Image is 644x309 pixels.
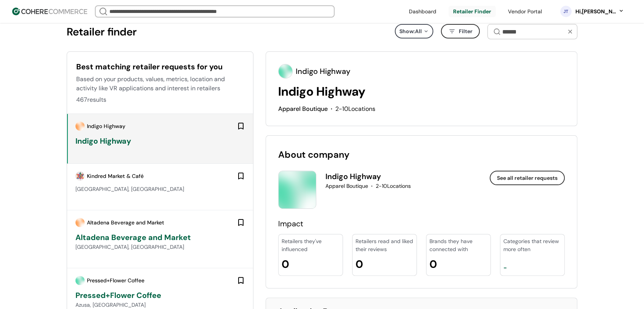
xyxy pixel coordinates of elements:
[278,104,328,114] span: Apparel Boutique
[87,219,164,227] div: Altadena Beverage and Market
[75,290,245,301] div: Pressed+Flower Coffee
[395,24,433,38] div: Show: All
[575,8,624,16] button: Hi,[PERSON_NAME]
[76,61,244,72] div: Best matching retailer requests for you
[296,66,350,77] span: Indigo Highway
[75,185,245,193] div: [GEOGRAPHIC_DATA], [GEOGRAPHIC_DATA]
[356,237,413,253] div: Retailers read and liked their reviews
[356,256,363,272] div: 0
[76,95,106,104] div: 467 results
[282,237,340,253] div: Retailers they've influenced
[87,172,144,180] div: Kindred Market & Café
[76,75,244,93] div: Based on your products, values, metrics, location and activity like VR applications and interest ...
[12,8,87,15] img: Cohere Logo
[87,277,144,285] div: Pressed+Flower Coffee
[278,82,365,101] div: Indigo Highway
[282,256,289,272] div: 0
[575,8,617,16] div: Hi, [PERSON_NAME]
[278,218,565,229] div: Impact
[87,122,125,130] div: Indigo Highway
[75,232,245,243] div: Altadena Beverage and Market
[75,301,245,309] div: Azusa, [GEOGRAPHIC_DATA]
[75,243,245,251] div: [GEOGRAPHIC_DATA], [GEOGRAPHIC_DATA]
[278,148,565,162] div: About company
[325,182,368,190] span: Apparel Boutique
[441,24,480,38] button: Filter
[503,263,561,272] div: -
[331,104,332,114] span: ·
[503,237,561,253] div: Categories that review more often
[325,171,411,182] div: Indigo Highway
[67,24,137,40] div: Retailer finder
[429,237,487,253] div: Brands they have connected with
[75,135,245,147] div: Indigo Highway
[429,256,437,272] div: 0
[376,182,411,190] span: 2-10 Locations
[371,182,373,190] span: ·
[490,171,565,185] button: See all retailer requests
[459,27,473,35] span: Filter
[335,104,375,114] span: 2-10 Locations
